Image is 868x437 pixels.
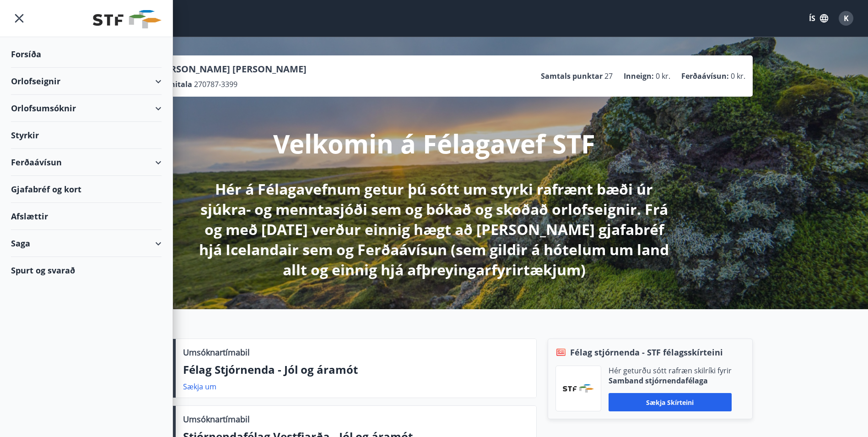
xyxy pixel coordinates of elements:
[804,10,833,27] button: ÍS
[11,10,27,27] button: menu
[563,384,594,393] img: vjCaq2fThgY3EUYqSgpjEiBg6WP39ov69hlhuPVN.png
[11,95,162,122] div: Orlofsumsóknir
[731,71,745,81] span: 0 kr.
[193,179,676,280] p: Hér á Félagavefnum getur þú sótt um styrki rafrænt bæði úr sjúkra- og menntasjóði sem og bókað og...
[609,366,732,376] p: Hér geturðu sótt rafræn skilríki fyrir
[11,68,162,95] div: Orlofseignir
[11,122,162,149] div: Styrkir
[156,63,307,76] p: [PERSON_NAME] [PERSON_NAME]
[541,71,603,81] p: Samtals punktar
[194,79,237,89] span: 270787-3399
[156,79,192,89] p: Kennitala
[11,257,162,284] div: Spurt og svarað
[183,346,250,358] p: Umsóknartímabil
[835,7,857,29] button: K
[624,71,654,81] p: Inneign :
[609,376,732,386] p: Samband stjórnendafélaga
[183,413,250,425] p: Umsóknartímabil
[681,71,729,81] p: Ferðaávísun :
[183,362,529,377] p: Félag Stjórnenda - Jól og áramót
[11,41,162,68] div: Forsíða
[11,149,162,176] div: Ferðaávísun
[11,176,162,203] div: Gjafabréf og kort
[183,382,216,392] a: Sækja um
[604,71,613,81] span: 27
[656,71,670,81] span: 0 kr.
[844,13,849,23] span: K
[273,126,595,161] p: Velkomin á Félagavef STF
[11,230,162,257] div: Saga
[11,203,162,230] div: Afslættir
[570,346,723,358] span: Félag stjórnenda - STF félagsskírteini
[93,10,162,28] img: union_logo
[609,393,732,411] button: Sækja skírteini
